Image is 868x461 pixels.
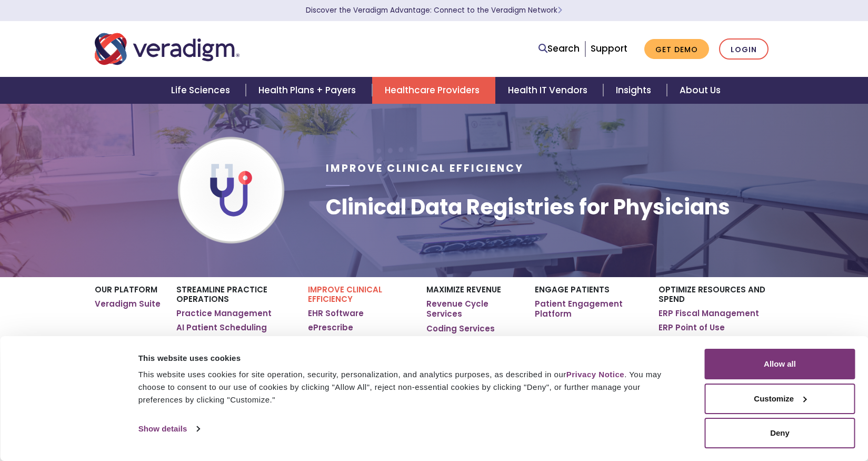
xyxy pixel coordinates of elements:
[659,322,725,333] a: ERP Point of Use
[426,323,495,334] a: Coding Services
[705,349,855,379] button: Allow all
[308,322,353,333] a: ePrescribe
[659,308,759,319] a: ERP Fiscal Management
[535,299,643,319] a: Patient Engagement Platform
[591,42,627,55] a: Support
[95,299,161,309] a: Veradigm Suite
[138,352,681,365] div: This website uses cookies
[246,77,372,104] a: Health Plans + Payers
[326,194,730,220] h1: Clinical Data Registries for Physicians
[426,299,518,319] a: Revenue Cycle Services
[308,308,364,319] a: EHR Software
[557,5,562,15] span: Learn More
[372,77,495,104] a: Healthcare Providers
[138,368,681,406] div: This website uses cookies for site operation, security, personalization, and analytics purposes, ...
[538,42,580,56] a: Search
[566,370,624,379] a: Privacy Notice
[326,161,524,175] span: Improve Clinical Efficiency
[176,308,272,319] a: Practice Management
[603,77,667,104] a: Insights
[495,77,603,104] a: Health IT Vendors
[306,5,562,15] a: Discover the Veradigm Advantage: Connect to the Veradigm NetworkLearn More
[705,418,855,448] button: Deny
[138,421,199,437] a: Show details
[719,38,769,60] a: Login
[176,322,267,333] a: AI Patient Scheduling
[95,32,240,66] img: Veradigm logo
[667,77,733,104] a: About Us
[644,39,709,60] a: Get Demo
[158,77,246,104] a: Life Sciences
[705,384,855,414] button: Customize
